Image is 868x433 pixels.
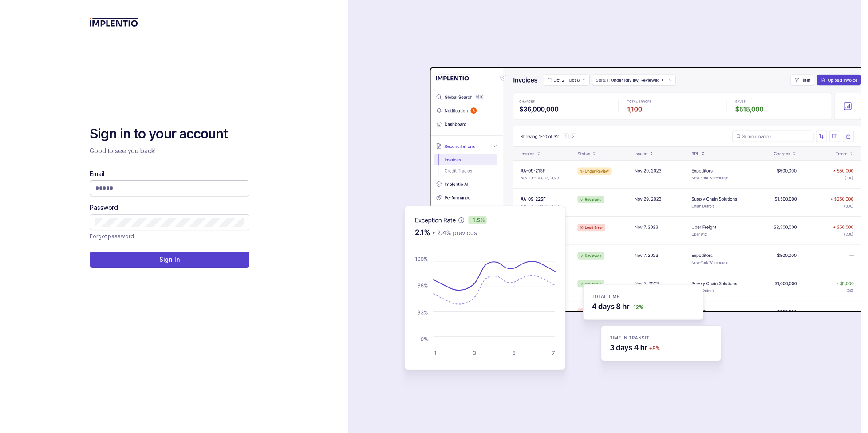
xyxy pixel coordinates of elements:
button: Sign In [90,252,249,268]
p: Sign In [159,255,180,264]
label: Email [90,169,104,178]
p: Good to see you back! [90,146,249,155]
label: Password [90,203,118,212]
img: logo [90,18,138,27]
p: Forgot password [90,232,134,241]
h2: Sign in to your account [90,125,249,143]
a: Link Forgot password [90,232,134,241]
